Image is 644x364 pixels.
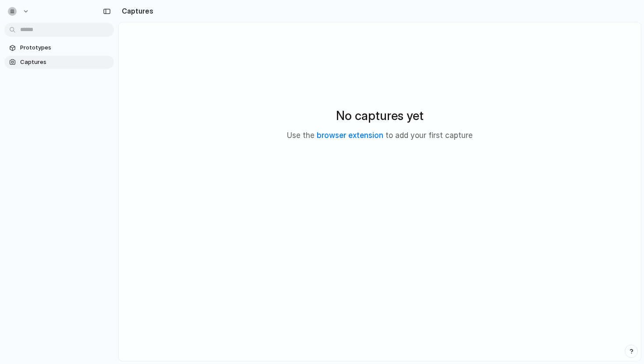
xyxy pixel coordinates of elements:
span: Captures [20,58,110,67]
span: Prototypes [20,43,110,52]
h2: No captures yet [336,106,424,125]
a: Prototypes [4,41,114,54]
a: browser extension [317,131,383,140]
h2: Captures [118,6,153,16]
a: Captures [4,56,114,69]
p: Use the to add your first capture [287,130,473,141]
